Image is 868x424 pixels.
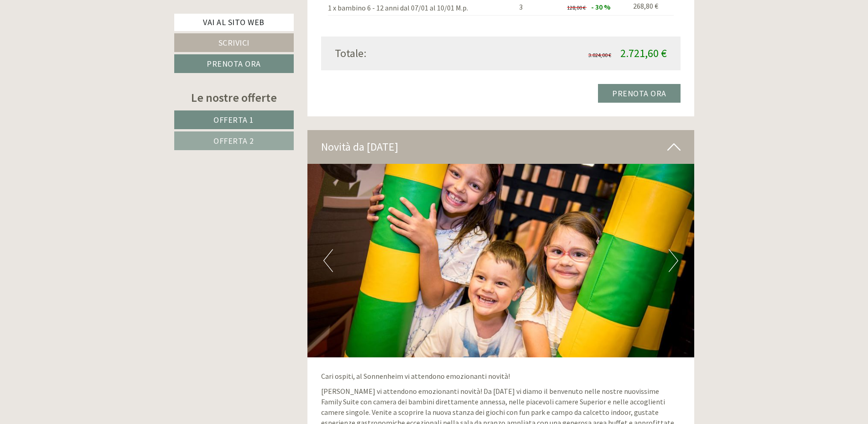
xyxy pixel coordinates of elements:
[14,44,134,51] small: 12:17
[174,33,294,52] a: Scrivici
[321,371,681,382] p: Cari ospiti, al Sonnenheim vi attendono emozionanti novità!
[14,26,134,34] div: Inso Sonnenheim
[7,25,139,52] div: Buon giorno, come possiamo aiutarla?
[591,2,610,11] span: - 30 %
[598,84,681,103] a: Prenota ora
[307,130,694,164] div: Novità da [DATE]
[323,249,333,272] button: Previous
[620,46,667,60] span: 2.721,60 €
[328,46,501,61] div: Totale:
[213,115,254,125] span: Offerta 1
[669,249,678,272] button: Next
[567,4,586,11] span: 128,00 €
[312,238,360,256] button: Invia
[161,7,198,22] div: giovedì
[174,54,294,73] a: Prenota ora
[174,14,294,31] a: Vai al sito web
[174,89,294,106] div: Le nostre offerte
[588,52,611,58] span: 3.024,00 €
[213,136,254,146] span: Offerta 2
